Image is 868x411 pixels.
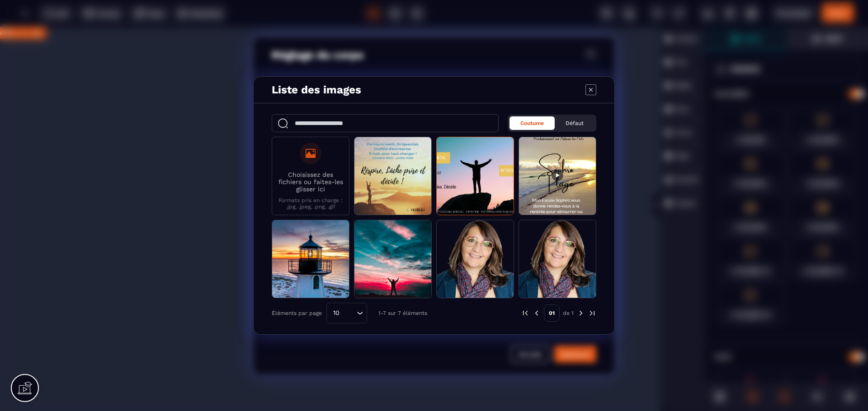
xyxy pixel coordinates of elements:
[272,83,361,96] h4: Liste des images
[566,120,584,126] span: Défaut
[521,309,529,317] img: prev
[577,309,585,317] img: next
[277,197,344,210] p: Formats pris en charge : .jpg, .jpeg, .png, .gif
[277,171,344,193] p: Choisissez des fichiers ou faites-les glisser ici
[533,309,541,317] img: prev
[563,309,574,317] p: de 1
[544,305,560,322] p: 01
[378,310,427,316] p: 1-7 sur 7 éléments
[520,120,544,126] span: Coutume
[272,310,322,316] p: Éléments par page
[588,309,596,317] img: next
[330,308,343,318] span: 10
[343,308,354,318] input: Search for option
[326,303,367,323] div: Search for option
